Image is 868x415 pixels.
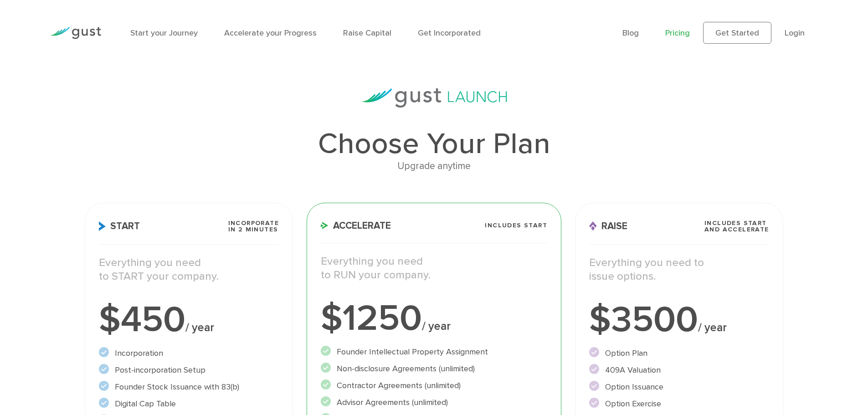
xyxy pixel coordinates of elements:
[622,28,639,38] a: Blog
[99,256,279,283] p: Everything you need to START your company.
[99,221,140,231] span: Start
[485,222,547,229] span: Includes START
[785,28,805,38] a: Login
[224,28,317,38] a: Accelerate your Progress
[665,28,690,38] a: Pricing
[321,222,329,229] img: Accelerate Icon
[589,302,769,338] div: $3500
[99,364,279,376] li: Post-incorporation Setup
[321,221,391,231] span: Accelerate
[361,88,507,108] img: gust-launch-logos.svg
[321,255,547,282] p: Everything you need to RUN your company.
[343,28,391,38] a: Raise Capital
[589,398,769,410] li: Option Exercise
[85,159,783,174] div: Upgrade anytime
[99,347,279,359] li: Incorporation
[418,28,481,38] a: Get Incorporated
[704,220,769,233] span: Includes START and ACCELERATE
[321,396,547,409] li: Advisor Agreements (unlimited)
[589,381,769,393] li: Option Issuance
[589,221,597,231] img: Raise Icon
[99,381,279,393] li: Founder Stock Issuance with 83(b)
[321,346,547,358] li: Founder Intellectual Property Assignment
[589,364,769,376] li: 409A Valuation
[130,28,198,38] a: Start your Journey
[228,220,279,233] span: Incorporate in 2 Minutes
[99,221,106,231] img: Start Icon X2
[589,221,627,231] span: Raise
[321,300,547,337] div: $1250
[422,319,451,333] span: / year
[99,398,279,410] li: Digital Cap Table
[321,379,547,392] li: Contractor Agreements (unlimited)
[703,22,771,44] a: Get Started
[321,363,547,375] li: Non-disclosure Agreements (unlimited)
[99,302,279,338] div: $450
[50,27,101,39] img: Gust Logo
[589,256,769,283] p: Everything you need to issue options.
[698,321,727,334] span: / year
[589,347,769,359] li: Option Plan
[185,321,214,334] span: / year
[85,129,783,159] h1: Choose Your Plan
